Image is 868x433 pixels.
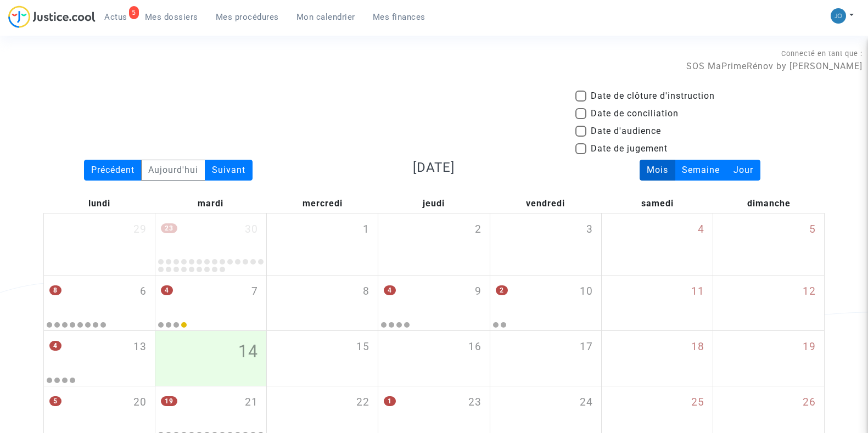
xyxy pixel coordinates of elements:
span: 4 [49,341,61,351]
div: mercredi [267,194,378,213]
div: Mois [640,160,675,181]
div: samedi octobre 11 [602,275,713,330]
div: Suivant [205,160,253,181]
a: 5Actus [96,9,136,25]
span: Connecté en tant que : [781,49,863,58]
div: mercredi octobre 8 [267,275,378,330]
div: mardi octobre 21, 19 events, click to expand [155,386,266,429]
span: Date d'audience [591,125,661,138]
div: mardi octobre 7, 4 events, click to expand [155,275,266,318]
span: 4 [698,222,704,238]
span: 10 [580,284,593,300]
span: 30 [245,222,258,238]
div: vendredi octobre 17 [490,331,601,386]
span: 1 [384,396,396,406]
a: Mon calendrier [288,9,364,25]
span: 11 [691,284,704,300]
div: jeudi octobre 9, 4 events, click to expand [378,275,489,318]
div: samedi octobre 4 [602,213,713,275]
div: dimanche [713,194,825,213]
span: Date de clôture d'instruction [591,89,715,103]
span: 19 [803,339,816,355]
span: 1 [363,222,369,238]
span: 12 [803,284,816,300]
h3: [DATE] [309,160,558,176]
span: Mes procédures [216,12,279,22]
div: vendredi octobre 3 [490,213,601,275]
div: Précédent [84,160,142,181]
a: Mes dossiers [136,9,207,25]
span: 3 [586,222,593,238]
div: jeudi octobre 2 [378,213,489,275]
span: 5 [809,222,816,238]
div: mercredi octobre 15 [267,331,378,386]
span: 13 [133,339,147,355]
span: 2 [496,285,508,295]
div: mardi septembre 30, 23 events, click to expand [155,213,266,256]
div: samedi [601,194,713,213]
span: 2 [475,222,481,238]
span: 29 [133,222,147,238]
div: samedi octobre 18 [602,331,713,386]
div: dimanche octobre 5 [713,213,824,275]
div: dimanche octobre 12 [713,275,824,330]
div: Jour [726,160,760,181]
span: Mes dossiers [145,12,198,22]
div: Aujourd'hui [141,160,205,181]
div: vendredi [490,194,601,213]
div: mardi [155,194,266,213]
div: mercredi octobre 1 [267,213,378,275]
div: dimanche octobre 19 [713,331,824,386]
div: lundi septembre 29 [44,213,155,275]
span: Actus [104,12,127,22]
span: 18 [691,339,704,355]
span: 7 [251,284,258,300]
span: 24 [580,395,593,410]
img: jc-logo.svg [8,5,96,28]
span: Date de conciliation [591,107,679,120]
span: 14 [238,339,258,364]
span: Mes finances [373,12,425,22]
div: lundi octobre 13, 4 events, click to expand [44,331,155,374]
span: 15 [356,339,369,355]
a: Mes procédures [207,9,288,25]
span: 5 [49,396,61,406]
span: 21 [245,395,258,410]
div: Semaine [675,160,727,181]
span: 23 [161,223,177,233]
div: jeudi octobre 16 [378,331,489,386]
span: 4 [161,285,173,295]
span: 4 [384,285,396,295]
div: jeudi octobre 23, One event, click to expand [378,386,489,429]
span: 8 [363,284,369,300]
span: 6 [140,284,147,300]
span: Mon calendrier [296,12,355,22]
div: lundi octobre 20, 5 events, click to expand [44,386,155,429]
div: 5 [129,6,139,19]
span: 16 [468,339,481,355]
span: 20 [133,395,147,410]
div: lundi [43,194,155,213]
img: 45a793c8596a0d21866ab9c5374b5e4b [831,8,846,24]
span: 26 [803,395,816,410]
span: 19 [161,396,177,406]
span: 9 [475,284,481,300]
div: lundi octobre 6, 8 events, click to expand [44,275,155,318]
div: jeudi [378,194,490,213]
span: 23 [468,395,481,410]
span: 8 [49,285,61,295]
span: 25 [691,395,704,410]
span: Date de jugement [591,142,668,155]
div: mardi octobre 14 [155,331,266,386]
div: vendredi octobre 10, 2 events, click to expand [490,275,601,318]
span: 22 [356,395,369,410]
span: 17 [580,339,593,355]
a: Mes finances [364,9,434,25]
